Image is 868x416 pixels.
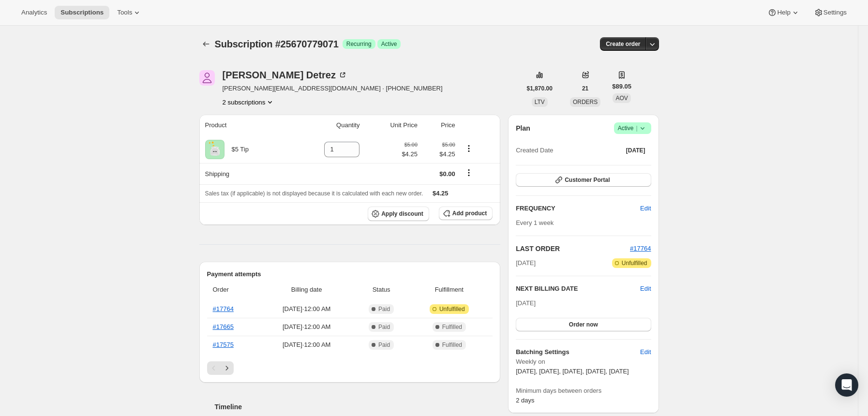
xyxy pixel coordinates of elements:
[461,167,477,178] button: Shipping actions
[516,173,651,187] button: Customer Portal
[381,210,423,218] span: Apply discount
[634,201,657,216] button: Edit
[213,341,234,348] a: #17575
[516,299,536,307] span: [DATE]
[362,115,420,136] th: Unit Price
[60,9,104,16] span: Subscriptions
[205,190,423,197] span: Sales tax (if applicable) is not displayed because it is calculated with each new order.
[516,123,530,133] h2: Plan
[368,207,429,221] button: Apply discount
[777,9,790,16] span: Help
[516,397,534,404] span: 2 days
[433,190,449,197] span: $4.25
[640,204,651,213] span: Edit
[420,115,458,136] th: Price
[442,323,462,331] span: Fulfilled
[224,145,249,154] div: $5 Tip
[220,361,234,375] button: Next
[622,259,647,267] span: Unfulfilled
[636,124,637,132] span: |
[213,323,234,330] a: #17665
[606,40,640,48] span: Create order
[262,340,351,350] span: [DATE] · 12:00 AM
[516,284,640,294] h2: NEXT BILLING DATE
[634,344,657,360] button: Edit
[55,6,109,19] button: Subscriptions
[535,99,545,105] span: LTV
[439,207,493,220] button: Add product
[111,6,148,19] button: Tools
[21,9,47,16] span: Analytics
[411,285,487,295] span: Fulfillment
[640,347,651,357] span: Edit
[215,402,501,412] h2: Timeline
[808,6,853,19] button: Settings
[527,85,553,92] span: $1,870.00
[199,70,215,86] span: Peter Detrez
[291,115,363,136] th: Quantity
[199,163,291,184] th: Shipping
[207,279,259,300] th: Order
[213,305,234,312] a: #17764
[612,82,631,91] span: $89.05
[762,6,806,19] button: Help
[378,341,390,349] span: Paid
[439,170,455,178] span: $0.00
[516,357,651,367] span: Weekly on
[223,84,443,93] span: [PERSON_NAME][EMAIL_ADDRESS][DOMAIN_NAME] · [PHONE_NUMBER]
[215,39,339,49] span: Subscription #25670779071
[640,284,651,294] button: Edit
[357,285,406,295] span: Status
[442,341,462,349] span: Fulfilled
[381,40,397,48] span: Active
[521,82,558,95] button: $1,870.00
[378,305,390,313] span: Paid
[516,146,553,155] span: Created Date
[516,368,629,375] span: [DATE], [DATE], [DATE], [DATE], [DATE]
[223,97,275,107] button: Product actions
[423,149,455,159] span: $4.25
[439,305,465,313] span: Unfulfilled
[626,147,645,154] span: [DATE]
[565,176,610,184] span: Customer Portal
[516,318,651,331] button: Order now
[207,361,493,375] nav: Pagination
[117,9,132,16] span: Tools
[199,37,213,51] button: Subscriptions
[452,209,487,217] span: Add product
[516,244,630,253] h2: LAST ORDER
[823,9,847,16] span: Settings
[630,244,651,253] button: #17764
[516,386,651,396] span: Minimum days between orders
[620,144,651,157] button: [DATE]
[262,304,351,314] span: [DATE] · 12:00 AM
[516,347,640,357] h6: Batching Settings
[461,143,477,154] button: Product actions
[615,95,628,102] span: AOV
[378,323,390,331] span: Paid
[516,204,640,213] h2: FREQUENCY
[199,115,291,136] th: Product
[573,99,598,105] span: ORDERS
[262,285,351,295] span: Billing date
[582,85,588,92] span: 21
[15,6,53,19] button: Analytics
[402,149,418,159] span: $4.25
[262,322,351,332] span: [DATE] · 12:00 AM
[205,140,224,159] img: product img
[516,258,536,268] span: [DATE]
[346,40,372,48] span: Recurring
[576,82,594,95] button: 21
[569,321,598,328] span: Order now
[835,373,858,397] div: Open Intercom Messenger
[223,70,348,80] div: [PERSON_NAME] Detrez
[618,123,647,133] span: Active
[442,142,455,148] small: $5.00
[600,37,646,51] button: Create order
[630,245,651,252] a: #17764
[207,269,493,279] h2: Payment attempts
[404,142,418,148] small: $5.00
[516,219,554,226] span: Every 1 week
